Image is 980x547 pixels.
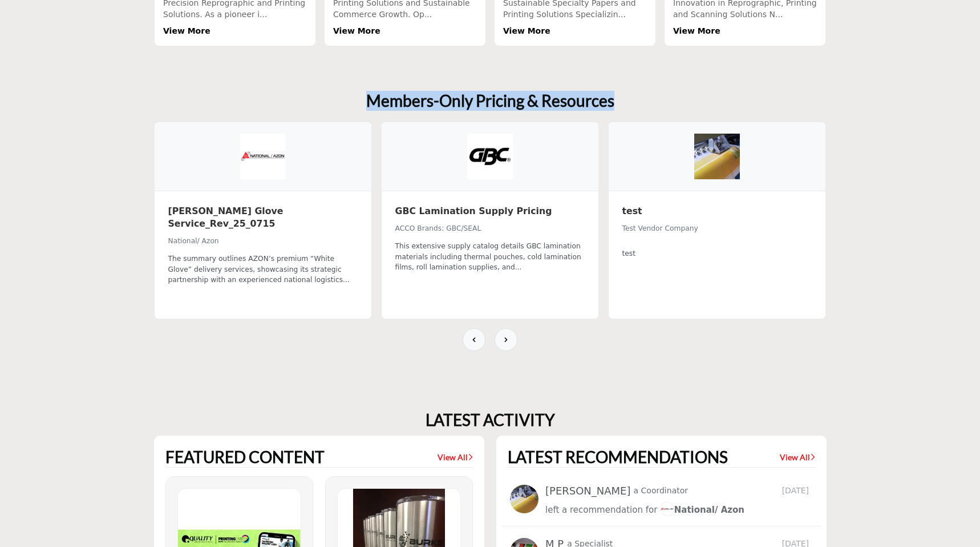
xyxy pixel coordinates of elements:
h2: LATEST RECOMMENDATIONS [508,448,728,467]
a: View More [333,26,380,35]
p: test [622,248,812,259]
img: National/ Azon [240,134,286,179]
a: View More [163,26,210,35]
span: left a recommendation for [545,505,657,515]
h2: FEATURED CONTENT [165,448,325,467]
span: [DATE] [782,485,812,497]
span: National/ Azon [168,237,219,245]
a: test [622,205,812,222]
div: The summary outlines AZON’s premium “White Glove” delivery services, showcasing its strategic par... [168,254,358,285]
a: View More [673,26,720,35]
span: ACCO Brands: GBC/SEAL [395,224,481,232]
img: image [660,502,674,516]
span: National/ Azon [660,505,744,515]
a: GBC Lamination Supply Pricing [395,205,585,222]
h3: test [622,205,812,218]
img: avtar-image [510,485,538,513]
h5: [PERSON_NAME] [545,485,631,497]
h2: Members-Only Pricing & Resources [366,91,614,111]
h2: LATEST ACTIVITY [426,411,555,430]
a: View More [503,26,550,35]
h3: [PERSON_NAME] Glove Service_Rev_25_0715 [168,205,358,230]
span: Test Vendor Company [622,224,698,232]
a: View All [438,452,473,463]
img: ACCO Brands: GBC/SEAL [467,134,513,179]
a: View All [780,452,815,463]
div: This extensive supply catalog details GBC lamination materials including thermal pouches, cold la... [395,241,585,272]
p: a Coordinator [634,485,688,497]
h3: GBC Lamination Supply Pricing [395,205,585,218]
img: Test Vendor Company [694,134,740,179]
a: [PERSON_NAME] Glove Service_Rev_25_0715 [168,205,358,235]
a: imageNational/ Azon [660,503,744,517]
